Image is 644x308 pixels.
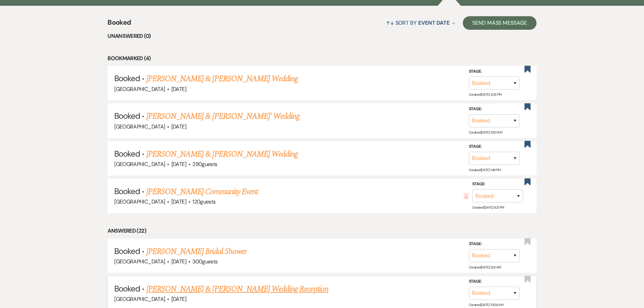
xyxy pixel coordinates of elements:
span: Created: [DATE] 1:49 PM [469,168,501,172]
span: Booked [114,73,140,84]
button: Sort By Event Date [383,14,458,32]
span: [GEOGRAPHIC_DATA] [114,198,165,205]
span: Created: [DATE] 9:21 PM [472,205,504,210]
span: Booked [114,148,140,159]
a: [PERSON_NAME] & [PERSON_NAME]' Wedding [146,110,300,122]
span: Booked [108,17,131,32]
span: Booked [114,283,140,294]
span: 300 guests [192,258,217,265]
a: [PERSON_NAME] Bridal Shower [146,245,246,258]
li: Bookmarked (4) [108,54,536,63]
label: Stage: [469,143,520,150]
span: [GEOGRAPHIC_DATA] [114,123,165,130]
label: Stage: [469,240,520,248]
span: [DATE] [171,86,186,93]
a: [PERSON_NAME] & [PERSON_NAME] Wedding [146,73,298,85]
label: Stage: [469,105,520,113]
span: [DATE] [171,161,186,168]
a: [PERSON_NAME] & [PERSON_NAME] Wedding Reception [146,283,328,295]
span: Created: [DATE] 10:51 AM [469,130,502,135]
span: [GEOGRAPHIC_DATA] [114,86,165,93]
span: [DATE] [171,258,186,265]
span: 120 guests [192,198,215,205]
span: 290 guests [192,161,217,168]
span: [DATE] [171,198,186,205]
span: Event Date [418,19,450,26]
span: Created: [DATE] 4:25 PM [469,92,502,97]
span: [DATE] [171,295,186,303]
span: Booked [114,186,140,196]
label: Stage: [472,181,523,188]
span: Booked [114,246,140,256]
span: Created: [DATE] 10:59 AM [469,303,503,307]
span: [GEOGRAPHIC_DATA] [114,295,165,303]
span: [DATE] [171,123,186,130]
span: Booked [114,111,140,121]
span: [GEOGRAPHIC_DATA] [114,258,165,265]
span: ↑↓ [386,19,394,26]
a: [PERSON_NAME] Community Event [146,186,258,198]
label: Stage: [469,278,520,285]
a: [PERSON_NAME] & [PERSON_NAME] Wedding [146,148,298,160]
li: Answered (22) [108,227,536,235]
span: [GEOGRAPHIC_DATA] [114,161,165,168]
span: Created: [DATE] 9:31 AM [469,265,501,269]
label: Stage: [469,68,520,75]
li: Unanswered (0) [108,32,536,41]
button: Send Mass Message [463,16,536,30]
